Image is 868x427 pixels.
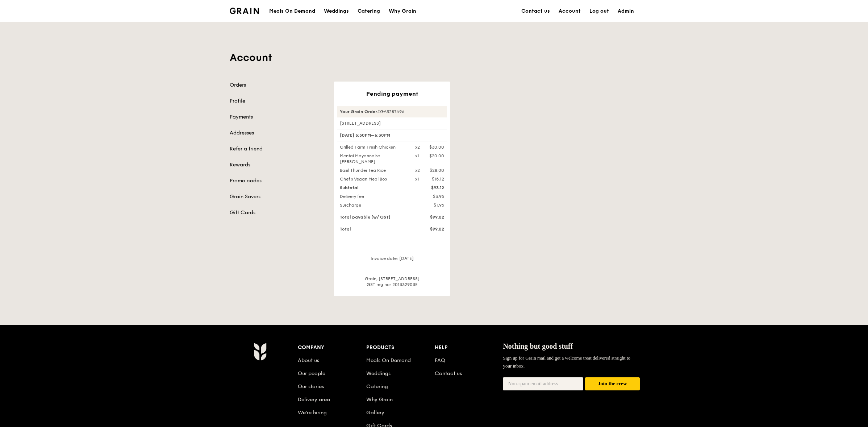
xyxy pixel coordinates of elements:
[337,90,447,97] div: Pending payment
[415,167,420,173] div: x2
[337,120,447,126] div: [STREET_ADDRESS]
[335,176,411,182] div: Chef's Vegan Meal Box
[366,357,411,364] a: Meals On Demand
[298,357,319,364] a: About us
[411,202,448,208] div: $1.95
[269,0,315,22] div: Meals On Demand
[503,377,583,390] input: Non-spam email address
[415,153,419,159] div: x1
[337,276,447,287] div: Grain, [STREET_ADDRESS] GST reg no: 201332903E
[366,370,391,377] a: Weddings
[435,370,462,377] a: Contact us
[585,377,640,391] button: Join the crew
[230,113,325,121] a: Payments
[335,226,411,232] div: Total
[230,193,325,200] a: Grain Savers
[435,343,503,353] div: Help
[358,0,380,22] div: Catering
[411,214,448,220] div: $99.02
[337,106,447,117] div: #GA3287496
[230,8,259,14] img: Grain
[335,144,411,150] div: Grilled Farm Fresh Chicken
[430,167,444,173] div: $28.00
[366,384,388,390] a: Catering
[366,410,384,416] a: Gallery
[230,209,325,216] a: Gift Cards
[415,144,420,150] div: x2
[432,176,444,182] div: $15.12
[389,0,416,22] div: Why Grain
[517,0,554,22] a: Contact us
[340,215,391,220] span: Total payable (w/ GST)
[366,397,393,403] a: Why Grain
[613,0,638,22] a: Admin
[230,51,638,64] h1: Account
[503,355,630,369] span: Sign up for Grain mail and get a welcome treat delivered straight to your inbox.
[335,153,411,165] div: Mentai Mayonnaise [PERSON_NAME]
[415,176,419,182] div: x1
[254,343,266,361] img: Grain
[230,161,325,169] a: Rewards
[298,410,327,416] a: We’re hiring
[411,185,448,191] div: $93.12
[324,0,349,22] div: Weddings
[337,129,447,141] div: [DATE] 5:30PM–6:30PM
[554,0,585,22] a: Account
[230,177,325,185] a: Promo codes
[366,343,435,353] div: Products
[298,370,325,377] a: Our people
[384,0,421,22] a: Why Grain
[335,202,411,208] div: Surcharge
[320,0,353,22] a: Weddings
[335,167,411,173] div: Basil Thunder Tea Rice
[337,256,447,267] div: Invoice date: [DATE]
[435,357,445,364] a: FAQ
[230,82,325,89] a: Orders
[298,384,324,390] a: Our stories
[335,185,411,191] div: Subtotal
[503,342,573,350] span: Nothing but good stuff
[585,0,613,22] a: Log out
[429,153,444,159] div: $20.00
[298,343,366,353] div: Company
[335,194,411,199] div: Delivery fee
[230,98,325,105] a: Profile
[411,194,448,199] div: $3.95
[429,144,444,150] div: $30.00
[411,226,448,232] div: $99.02
[298,397,330,403] a: Delivery area
[353,0,384,22] a: Catering
[340,109,377,114] strong: Your Grain Order
[230,129,325,137] a: Addresses
[230,145,325,153] a: Refer a friend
